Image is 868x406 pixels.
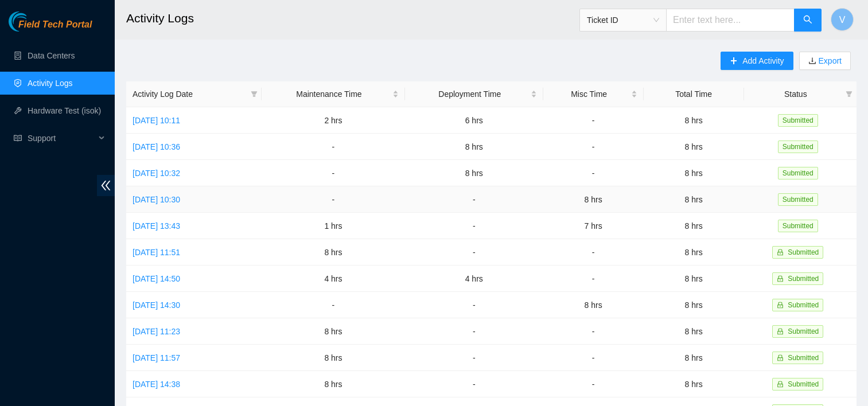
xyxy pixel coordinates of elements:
[644,345,744,371] td: 8 hrs
[788,327,819,335] span: Submitted
[788,354,819,362] span: Submitted
[644,107,744,134] td: 8 hrs
[133,353,180,362] a: [DATE] 11:57
[28,106,101,115] a: Hardware Test (isok)
[133,327,180,336] a: [DATE] 11:23
[788,380,819,388] span: Submitted
[9,21,92,36] a: Akamai TechnologiesField Tech Portal
[644,186,744,213] td: 8 hrs
[133,380,180,389] a: [DATE] 14:38
[750,88,841,100] span: Status
[405,239,543,266] td: -
[543,371,644,397] td: -
[808,57,816,66] span: download
[262,107,405,134] td: 2 hrs
[133,88,246,100] span: Activity Log Date
[28,127,95,150] span: Support
[644,292,744,318] td: 8 hrs
[721,52,793,70] button: plusAdd Activity
[777,328,784,335] span: lock
[9,11,58,32] img: Akamai Technologies
[778,193,818,206] span: Submitted
[28,51,75,60] a: Data Centers
[543,134,644,160] td: -
[262,345,405,371] td: 8 hrs
[262,134,405,160] td: -
[97,175,115,196] span: double-left
[788,275,819,283] span: Submitted
[644,266,744,292] td: 8 hrs
[777,354,784,361] span: lock
[405,266,543,292] td: 4 hrs
[666,9,795,32] input: Enter text here...
[543,266,644,292] td: -
[262,292,405,318] td: -
[18,19,92,30] span: Field Tech Portal
[405,292,543,318] td: -
[644,213,744,239] td: 8 hrs
[816,56,842,65] a: Export
[778,114,818,127] span: Submitted
[644,160,744,186] td: 8 hrs
[543,186,644,213] td: 8 hrs
[587,11,659,29] span: Ticket ID
[777,381,784,388] span: lock
[778,220,818,232] span: Submitted
[543,239,644,266] td: -
[644,371,744,397] td: 8 hrs
[742,54,784,67] span: Add Activity
[831,8,854,31] button: V
[262,213,405,239] td: 1 hrs
[133,300,180,310] a: [DATE] 14:30
[777,249,784,256] span: lock
[644,318,744,345] td: 8 hrs
[405,160,543,186] td: 8 hrs
[543,107,644,134] td: -
[803,15,812,26] span: search
[730,57,738,66] span: plus
[405,213,543,239] td: -
[262,371,405,397] td: 8 hrs
[248,85,260,103] span: filter
[262,160,405,186] td: -
[133,248,180,257] a: [DATE] 11:51
[405,318,543,345] td: -
[777,275,784,282] span: lock
[543,292,644,318] td: 8 hrs
[777,302,784,309] span: lock
[405,371,543,397] td: -
[14,134,22,142] span: read
[843,85,855,103] span: filter
[405,186,543,213] td: -
[644,81,744,107] th: Total Time
[405,134,543,160] td: 8 hrs
[262,266,405,292] td: 4 hrs
[778,167,818,179] span: Submitted
[405,345,543,371] td: -
[794,9,822,32] button: search
[133,221,180,231] a: [DATE] 13:43
[133,274,180,283] a: [DATE] 14:50
[262,239,405,266] td: 8 hrs
[133,116,180,125] a: [DATE] 10:11
[133,169,180,178] a: [DATE] 10:32
[133,142,180,151] a: [DATE] 10:36
[543,345,644,371] td: -
[543,213,644,239] td: 7 hrs
[262,186,405,213] td: -
[799,52,851,70] button: downloadExport
[644,134,744,160] td: 8 hrs
[262,318,405,345] td: 8 hrs
[778,140,818,153] span: Submitted
[133,195,180,204] a: [DATE] 10:30
[839,13,846,27] span: V
[28,79,73,88] a: Activity Logs
[644,239,744,266] td: 8 hrs
[788,301,819,309] span: Submitted
[251,91,258,97] span: filter
[788,248,819,256] span: Submitted
[405,107,543,134] td: 6 hrs
[543,318,644,345] td: -
[543,160,644,186] td: -
[846,91,853,97] span: filter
